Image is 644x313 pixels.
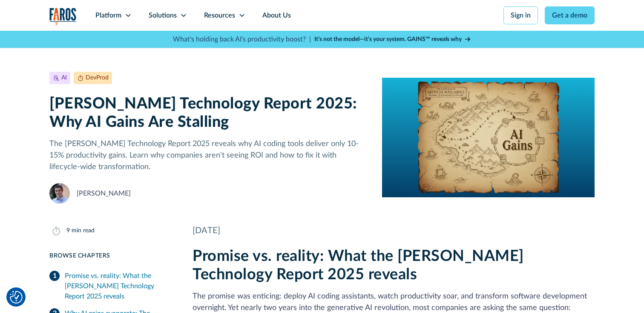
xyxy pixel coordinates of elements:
a: Get a demo [545,6,595,24]
button: Cookie Settings [10,291,23,304]
img: Treasure map to the lost isle of artificial intelligence [382,72,595,204]
p: The [PERSON_NAME] Technology Report 2025 reveals why AI coding tools deliver only 10-15% producti... [49,138,368,173]
a: Sign in [503,6,538,24]
div: 9 [66,226,70,235]
strong: It’s not the model—it’s your system. GAINS™ reveals why [314,36,462,42]
h1: [PERSON_NAME] Technology Report 2025: Why AI Gains Are Stalling [49,95,368,132]
img: Logo of the analytics and reporting company Faros. [49,8,77,25]
img: Thierry Donneau-Golencer [49,183,70,204]
div: [PERSON_NAME] [77,188,131,199]
a: Promise vs. reality: What the [PERSON_NAME] Technology Report 2025 reveals [49,267,172,305]
a: home [49,8,77,25]
div: Platform [95,10,121,20]
img: Revisit consent button [10,291,23,304]
div: min read [72,226,95,235]
p: What's holding back AI's productivity boost? | [173,34,311,44]
div: Browse Chapters [49,252,172,260]
div: Solutions [149,10,177,20]
a: It’s not the model—it’s your system. GAINS™ reveals why [314,35,471,44]
strong: Promise vs. reality: What the [PERSON_NAME] Technology Report 2025 reveals [193,249,524,282]
div: [DATE] [193,224,595,237]
div: Resources [204,10,235,20]
div: AI [61,73,67,82]
div: DevProd [86,73,109,82]
div: Promise vs. reality: What the [PERSON_NAME] Technology Report 2025 reveals [65,271,172,301]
